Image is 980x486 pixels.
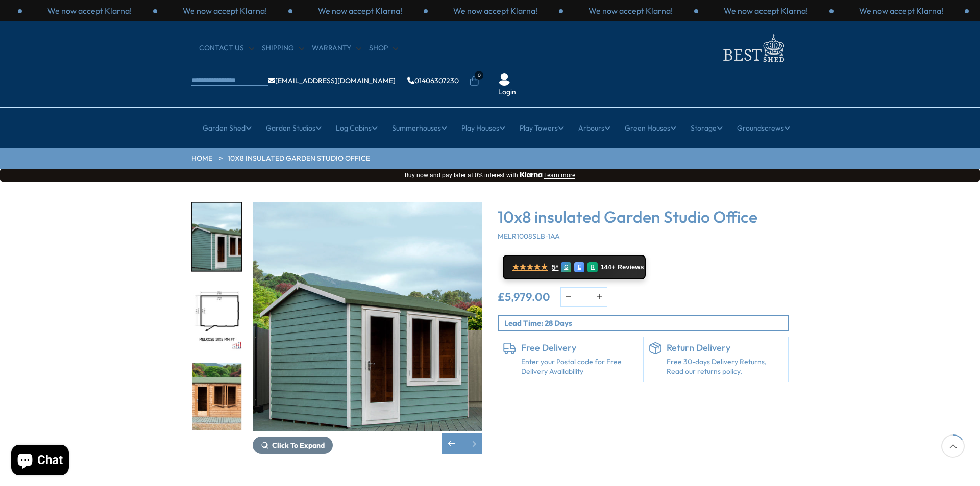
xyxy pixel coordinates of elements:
[442,433,462,454] div: Previous slide
[318,5,402,16] p: We now accept Klarna!
[191,362,242,431] div: 5 / 10
[600,263,615,271] span: 144+
[266,115,322,141] a: Garden Studios
[504,318,788,328] p: Lead Time: 28 Days
[498,73,510,86] img: User Icon
[589,5,673,16] p: We now accept Klarna!
[717,32,789,65] img: logo
[8,445,72,478] inbox-online-store-chat: Shopify online store chat
[667,342,783,353] h6: Return Delivery
[407,77,459,84] a: 01406307230
[520,115,564,141] a: Play Towers
[521,357,638,377] a: Enter your Postal code for Free Delivery Availability
[563,5,698,16] div: 1 / 3
[312,43,361,54] a: Warranty
[503,255,646,279] a: ★★★★★ 5* G E R 144+ Reviews
[192,203,241,271] img: DSC_0224_dc66ad1d-880b-48d9-9463-18580e136d39_200x200.jpg
[228,154,370,164] a: 10x8 insulated Garden Studio Office
[834,5,969,16] div: 3 / 3
[561,262,571,272] div: G
[461,115,505,141] a: Play Houses
[199,43,254,54] a: CONTACT US
[183,5,267,16] p: We now accept Klarna!
[253,202,482,454] div: 3 / 10
[498,207,789,226] h3: 10x8 insulated Garden Studio Office
[859,5,943,16] p: We now accept Klarna!
[191,282,242,352] div: 4 / 10
[253,437,333,454] button: Click To Expand
[498,87,516,97] a: Login
[737,115,790,141] a: Groundscrews
[625,115,676,141] a: Green Houses
[498,232,560,241] span: MELR1008SLB-1AA
[192,363,241,430] img: DSC_0162_598d4996-4f94-43b5-821c-b6495eb41232_200x200.jpg
[336,115,378,141] a: Log Cabins
[47,5,132,16] p: We now accept Klarna!
[724,5,808,16] p: We now accept Klarna!
[469,76,479,86] a: 0
[369,43,398,54] a: Shop
[191,202,242,272] div: 3 / 10
[453,5,537,16] p: We now accept Klarna!
[428,5,563,16] div: 3 / 3
[618,263,644,271] span: Reviews
[272,441,325,450] span: Click To Expand
[578,115,610,141] a: Arbours
[191,154,212,164] a: HOME
[574,262,584,272] div: E
[157,5,292,16] div: 1 / 3
[521,342,638,353] h6: Free Delivery
[292,5,428,16] div: 2 / 3
[192,283,241,351] img: Melrose_10x8_FLOORPLAN_eac0d809-560f-4ee1-a3c7-6b3e98efb412_200x200.jpg
[392,115,447,141] a: Summerhouses
[698,5,834,16] div: 2 / 3
[22,5,157,16] div: 3 / 3
[268,77,396,84] a: [EMAIL_ADDRESS][DOMAIN_NAME]
[512,262,548,272] span: ★★★★★
[691,115,723,141] a: Storage
[462,433,482,454] div: Next slide
[587,262,598,272] div: R
[498,291,550,302] ins: £5,979.00
[253,202,482,431] img: 10x8 insulated Garden Studio Office - Best Shed
[475,71,483,80] span: 0
[667,357,783,377] p: Free 30-days Delivery Returns, Read our returns policy.
[262,43,304,54] a: Shipping
[203,115,252,141] a: Garden Shed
